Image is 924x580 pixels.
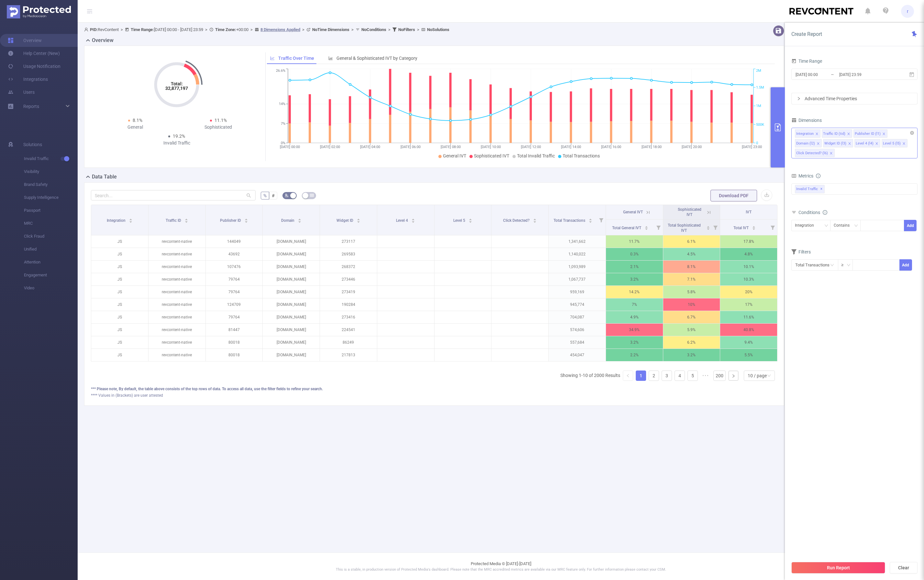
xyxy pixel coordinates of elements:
[554,218,586,223] span: Total Transactions
[177,124,260,131] div: Sophisticated
[707,225,710,227] i: icon: caret-up
[24,269,78,282] span: Engagement
[606,336,663,349] p: 3.2%
[148,336,205,349] p: revcontent-native
[855,130,881,138] div: Publisher ID (l1)
[320,248,377,260] p: 269583
[549,248,606,260] p: 1,140,022
[263,193,267,198] span: %
[320,286,377,298] p: 273419
[687,371,698,381] li: 5
[710,190,757,201] button: Download PDF
[480,145,500,149] tspan: [DATE] 10:00
[468,220,472,222] i: icon: caret-down
[606,273,663,285] p: 3.2%
[166,218,182,223] span: Traffic ID
[791,118,822,123] span: Dimensions
[91,235,148,248] p: JS
[675,371,685,381] li: 4
[360,145,380,149] tspan: [DATE] 04:00
[533,220,537,222] i: icon: caret-down
[700,371,711,381] li: Next 5 Pages
[206,248,263,260] p: 43692
[8,86,35,99] a: Users
[148,248,205,260] p: revcontent-native
[91,324,148,336] p: JS
[791,59,822,64] span: Time Range
[24,256,78,269] span: Attention
[822,129,852,138] li: Traffic ID (tid)
[752,225,756,227] i: icon: caret-up
[791,173,813,178] span: Metrics
[549,261,606,273] p: 1,093,989
[883,139,901,148] div: Level 5 (l5)
[298,220,301,222] i: icon: caret-down
[720,298,777,311] p: 17%
[23,100,39,113] a: Reports
[279,102,285,106] tspan: 14%
[91,386,777,392] div: *** Please note, By default, the table above consists of the top rows of data. To access all data...
[148,324,205,336] p: revcontent-native
[714,371,725,381] a: 200
[427,27,449,32] b: No Solutions
[612,226,642,230] span: Total General IVT
[720,248,777,260] p: 4.8%
[521,145,541,149] tspan: [DATE] 12:00
[206,349,263,361] p: 80018
[841,260,848,270] div: ≥
[263,286,320,298] p: [DOMAIN_NAME]
[815,132,819,136] i: icon: close
[398,27,415,32] b: No Filters
[148,311,205,323] p: revcontent-native
[756,123,764,127] tspan: 500K
[400,145,420,149] tspan: [DATE] 06:00
[263,273,320,285] p: [DOMAIN_NAME]
[533,218,537,220] i: icon: caret-up
[468,218,472,221] div: Sort
[165,86,188,91] tspan: 32,877,197
[357,218,360,221] div: Sort
[206,261,263,273] p: 107476
[645,225,648,227] i: icon: caret-up
[675,371,685,381] a: 4
[148,235,205,248] p: revcontent-native
[474,153,509,158] span: Sophisticated IVT
[503,218,531,223] span: Click Detected?
[129,220,132,222] i: icon: caret-down
[206,273,263,285] p: 79764
[244,220,248,222] i: icon: caret-down
[791,31,822,37] span: Create Report
[148,298,205,311] p: revcontent-native
[8,47,60,60] a: Help Center (New)
[91,311,148,323] p: JS
[320,273,377,285] p: 273446
[357,220,360,222] i: icon: caret-down
[107,218,126,223] span: Integration
[412,220,415,222] i: icon: caret-down
[563,153,600,158] span: Total Transactions
[549,349,606,361] p: 454,047
[24,217,78,230] span: MRC
[882,132,885,136] i: icon: close
[263,324,320,336] p: [DOMAIN_NAME]
[823,139,853,147] li: Widget ID (l3)
[135,140,218,146] div: Invalid Traffic
[899,259,912,271] button: Add
[270,56,275,60] i: icon: line-chart
[91,248,148,260] p: JS
[700,371,711,381] span: •••
[148,273,205,285] p: revcontent-native
[662,371,672,381] li: 3
[300,27,306,32] span: >
[320,311,377,323] p: 273416
[8,34,42,47] a: Overview
[24,152,78,165] span: Invalid Traffic
[768,220,777,235] i: Filter menu
[84,27,449,32] span: RevContent [DATE] 00:00 - [DATE] 23:59 +00:00
[606,261,663,273] p: 2.1%
[824,224,828,228] i: icon: down
[561,145,581,149] tspan: [DATE] 14:00
[7,5,71,18] img: Protected Media
[206,311,263,323] p: 79764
